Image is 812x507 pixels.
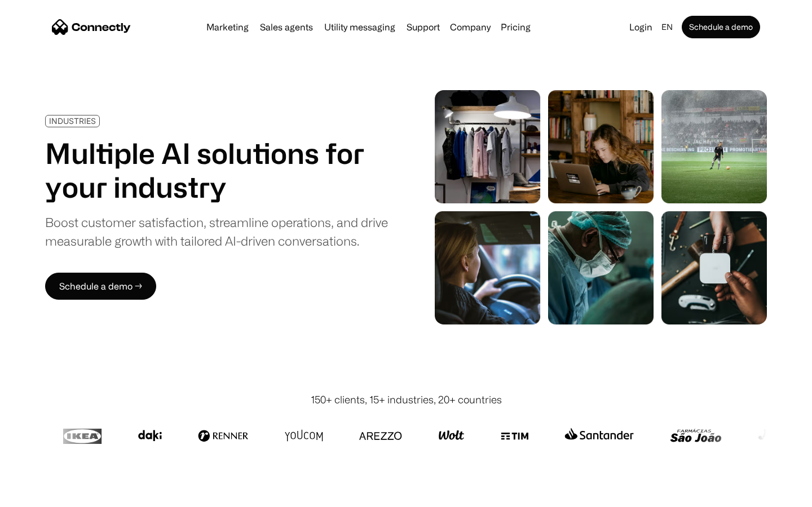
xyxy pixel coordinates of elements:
div: INDUSTRIES [49,117,96,125]
a: Marketing [202,23,253,32]
h1: Multiple AI solutions for your industry [45,136,388,204]
div: Company [450,19,491,35]
div: en [661,19,673,35]
a: Support [402,23,444,32]
a: Sales agents [255,23,317,32]
a: Schedule a demo → [45,273,156,300]
ul: Language list [23,487,68,503]
div: Boost customer satisfaction, streamline operations, and drive measurable growth with tailored AI-... [45,213,388,250]
a: Pricing [496,23,535,32]
a: Utility messaging [320,23,400,32]
a: Schedule a demo [682,16,760,38]
a: Login [625,19,657,35]
div: 150+ clients, 15+ industries, 20+ countries [311,392,502,407]
aside: Language selected: English [11,486,68,503]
